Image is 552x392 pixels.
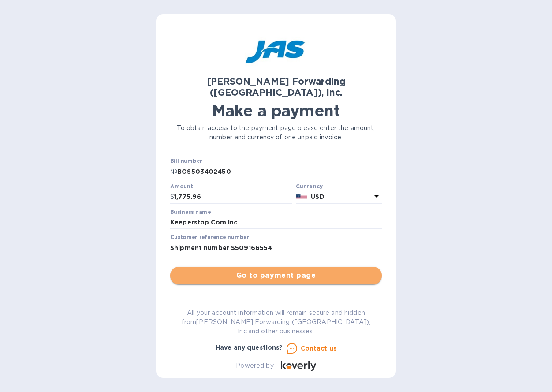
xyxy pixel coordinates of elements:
[170,167,177,176] p: №
[216,344,283,351] b: Have any questions?
[170,216,382,229] input: Enter business name
[170,235,249,240] label: Customer reference number
[170,184,193,189] label: Amount
[170,123,382,142] p: To obtain access to the payment page please enter the amount, number and currency of one unpaid i...
[311,193,324,200] b: USD
[236,361,273,370] p: Powered by
[174,190,292,204] input: 0.00
[301,345,337,352] u: Contact us
[170,159,202,164] label: Bill number
[296,194,308,200] img: USD
[170,308,382,336] p: All your account information will remain secure and hidden from [PERSON_NAME] Forwarding ([GEOGRA...
[177,270,375,281] span: Go to payment page
[177,165,382,178] input: Enter bill number
[170,241,382,254] input: Enter customer reference number
[207,76,346,98] b: [PERSON_NAME] Forwarding ([GEOGRAPHIC_DATA]), Inc.
[296,183,323,190] b: Currency
[170,101,382,120] h1: Make a payment
[170,267,382,284] button: Go to payment page
[170,209,211,215] label: Business name
[170,192,174,202] p: $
